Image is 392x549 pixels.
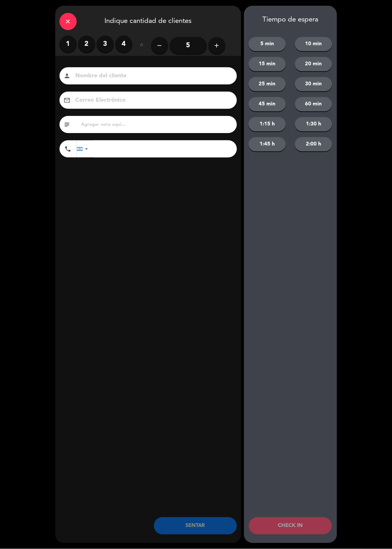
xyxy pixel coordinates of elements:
[151,37,168,54] button: remove
[115,36,132,53] label: 4
[249,117,286,131] button: 1:15 h
[156,42,163,49] i: remove
[249,57,286,71] button: 15 min
[75,71,229,81] input: Nombre del cliente
[295,97,332,111] button: 60 min
[81,121,233,129] input: Agregar nota aquí...
[249,137,286,151] button: 1:45 h
[64,121,71,128] i: subject
[244,16,337,24] div: Tiempo de espera
[295,117,332,131] button: 1:30 h
[295,77,332,91] button: 30 min
[78,36,95,53] label: 2
[65,145,72,152] i: phone
[249,77,286,91] button: 25 min
[208,37,225,54] button: add
[75,95,229,105] input: Correo Electrónico
[213,42,220,49] i: add
[249,517,332,535] button: CHECK IN
[97,36,114,53] label: 3
[295,57,332,71] button: 20 min
[249,97,286,111] button: 45 min
[64,97,71,104] i: email
[295,37,332,51] button: 10 min
[55,6,241,36] div: Indique cantidad de clientes
[65,18,72,25] i: close
[295,137,332,151] button: 2:00 h
[249,37,286,51] button: 5 min
[154,517,237,535] button: SENTAR
[132,36,151,56] div: ó
[77,141,90,157] div: Argentina: +54
[60,36,77,53] label: 1
[64,72,71,79] i: person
